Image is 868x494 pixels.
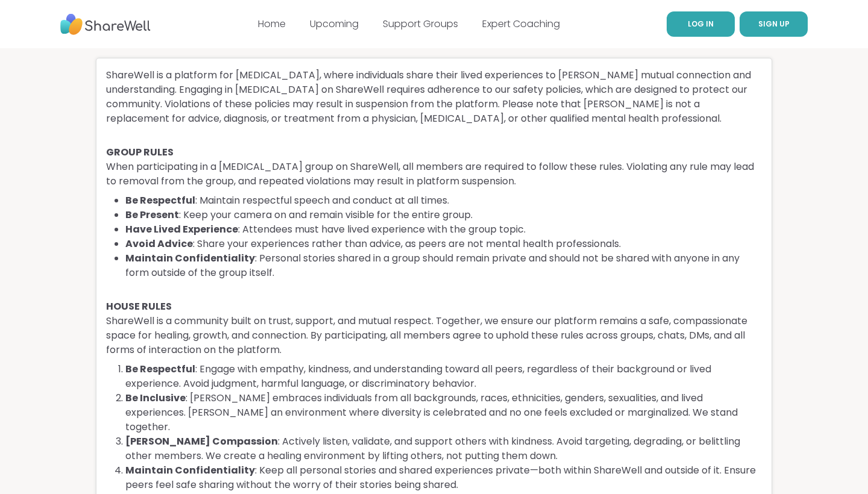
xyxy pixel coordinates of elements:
span: LOG IN [688,19,714,29]
li: : Keep all personal stories and shared experiences private—both within ShareWell and outside of i... [125,463,763,492]
li: : Actively listen, validate, and support others with kindness. Avoid targeting, degrading, or bel... [125,434,763,463]
p: ShareWell is a platform for [MEDICAL_DATA], where individuals share their lived experiences to [P... [106,68,763,126]
b: Be Respectful [125,362,195,376]
b: Maintain Confidentiality [125,251,255,265]
a: Upcoming [310,17,359,31]
b: Be Present [125,208,179,222]
a: Support Groups [383,17,458,31]
p: When participating in a [MEDICAL_DATA] group on ShareWell, all members are required to follow the... [106,160,763,189]
b: Avoid Advice [125,237,193,251]
b: Have Lived Experience [125,222,238,236]
li: : Maintain respectful speech and conduct at all times. [125,193,763,208]
h4: GROUP RULES [106,145,763,160]
a: Home [258,17,286,31]
span: SIGN UP [758,19,790,29]
b: [PERSON_NAME] Compassion [125,434,278,448]
h4: HOUSE RULES [106,299,763,314]
li: : Engage with empathy, kindness, and understanding toward all peers, regardless of their backgrou... [125,362,763,391]
li: : Keep your camera on and remain visible for the entire group. [125,208,763,222]
li: : Attendees must have lived experience with the group topic. [125,222,763,237]
b: Maintain Confidentiality [125,463,255,477]
img: ShareWell Nav Logo [60,8,151,41]
a: LOG IN [667,11,735,37]
li: : [PERSON_NAME] embraces individuals from all backgrounds, races, ethnicities, genders, sexualiti... [125,391,763,434]
li: : Share your experiences rather than advice, as peers are not mental health professionals. [125,237,763,251]
a: Expert Coaching [482,17,560,31]
p: ShareWell is a community built on trust, support, and mutual respect. Together, we ensure our pla... [106,314,763,357]
button: SIGN UP [740,11,808,37]
li: : Personal stories shared in a group should remain private and should not be shared with anyone i... [125,251,763,280]
b: Be Inclusive [125,391,186,405]
b: Be Respectful [125,193,195,207]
